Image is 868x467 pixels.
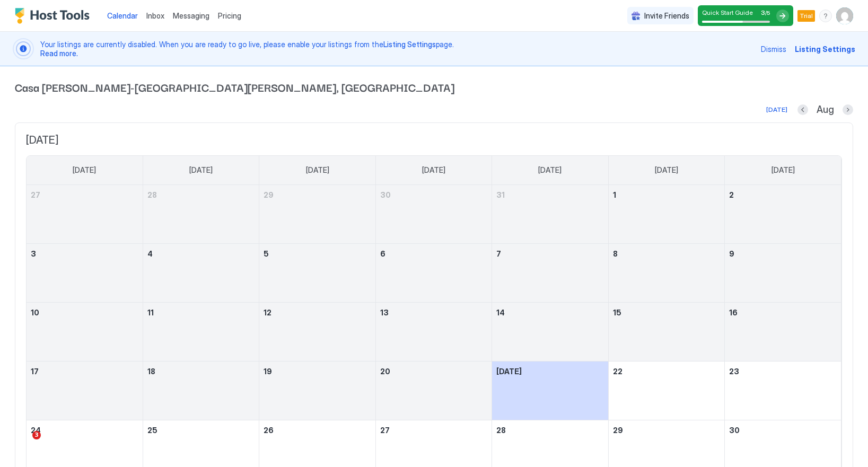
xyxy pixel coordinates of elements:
[496,308,505,317] span: 14
[264,426,274,435] span: 26
[147,249,153,258] span: 4
[608,361,724,420] td: August 22, 2025
[27,303,143,322] a: August 10, 2025
[729,190,734,199] span: 2
[376,244,492,263] a: August 6, 2025
[27,302,143,361] td: August 10, 2025
[492,302,608,361] td: August 14, 2025
[147,308,154,317] span: 11
[765,10,770,16] span: / 5
[800,11,813,21] span: Trial
[609,362,724,381] a: August 22, 2025
[729,367,739,376] span: 23
[376,185,492,205] a: July 30, 2025
[729,426,740,435] span: 30
[608,243,724,302] td: August 8, 2025
[143,362,259,381] a: August 18, 2025
[107,11,138,20] span: Calendar
[27,244,143,263] a: August 3, 2025
[32,431,41,439] span: 3
[264,308,271,317] span: 12
[613,249,618,258] span: 8
[765,103,789,116] button: [DATE]
[295,156,340,184] a: Tuesday
[496,426,506,435] span: 28
[411,156,456,184] a: Wednesday
[146,10,164,21] a: Inbox
[31,308,39,317] span: 10
[613,190,616,199] span: 1
[725,361,841,420] td: August 23, 2025
[725,185,841,205] a: August 2, 2025
[376,420,492,440] a: August 27, 2025
[492,185,608,244] td: July 31, 2025
[40,40,755,58] span: Your listings are currently disabled. When you are ready to go live, please enable your listings ...
[147,190,157,199] span: 28
[843,104,853,115] button: Next month
[143,303,259,322] a: August 11, 2025
[107,10,138,21] a: Calendar
[143,185,259,205] a: July 28, 2025
[143,302,259,361] td: August 11, 2025
[31,190,40,199] span: 27
[725,243,841,302] td: August 9, 2025
[27,185,143,205] a: July 27, 2025
[259,303,375,322] a: August 12, 2025
[264,190,274,199] span: 29
[143,361,259,420] td: August 18, 2025
[147,367,155,376] span: 18
[383,40,436,49] span: Listing Settings
[62,156,107,184] a: Sunday
[795,43,855,55] div: Listing Settings
[375,185,492,244] td: July 30, 2025
[143,420,259,440] a: August 25, 2025
[492,243,608,302] td: August 7, 2025
[761,8,765,16] span: 3
[613,308,621,317] span: 15
[729,249,734,258] span: 9
[259,361,375,420] td: August 19, 2025
[259,185,375,244] td: July 29, 2025
[766,105,787,114] div: [DATE]
[725,244,841,263] a: August 9, 2025
[259,185,375,205] a: July 29, 2025
[15,8,94,24] a: Host Tools Logo
[11,431,36,456] iframe: Intercom live chat
[609,420,724,440] a: August 29, 2025
[725,303,841,322] a: August 16, 2025
[725,362,841,381] a: August 23, 2025
[771,165,795,175] span: [DATE]
[496,367,522,376] span: [DATE]
[146,11,164,20] span: Inbox
[264,249,269,258] span: 5
[27,185,143,244] td: July 27, 2025
[761,156,805,184] a: Saturday
[27,243,143,302] td: August 3, 2025
[609,244,724,263] a: August 8, 2025
[761,43,786,55] div: Dismiss
[613,367,622,376] span: 22
[380,308,389,317] span: 13
[528,156,572,184] a: Thursday
[26,134,842,147] span: [DATE]
[836,7,853,24] div: User profile
[608,185,724,244] td: August 1, 2025
[613,426,623,435] span: 29
[538,165,562,175] span: [DATE]
[380,190,391,199] span: 30
[376,362,492,381] a: August 20, 2025
[40,49,78,58] a: Read more.
[496,249,501,258] span: 7
[702,8,753,16] span: Quick Start Guide
[31,367,39,376] span: 17
[492,185,608,205] a: July 31, 2025
[73,165,96,175] span: [DATE]
[306,165,329,175] span: [DATE]
[380,426,390,435] span: 27
[173,11,209,20] span: Messaging
[259,362,375,381] a: August 19, 2025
